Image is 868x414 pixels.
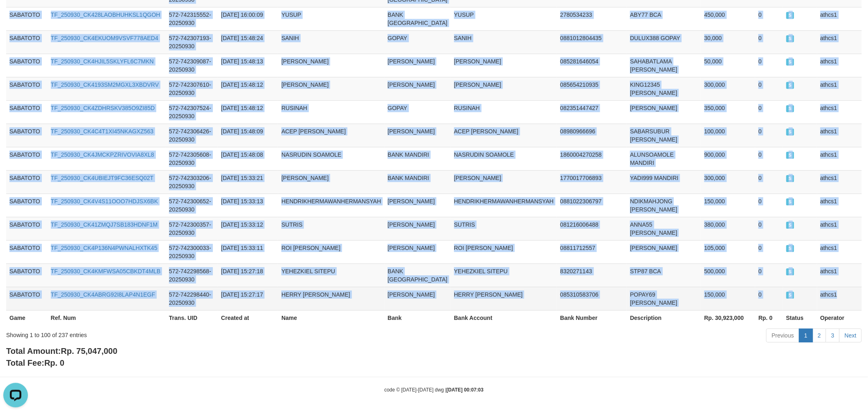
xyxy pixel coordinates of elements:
[451,310,557,325] th: Bank Account
[6,287,48,310] td: SABATOTO
[557,217,627,240] td: 081216006488
[218,7,278,30] td: [DATE] 16:00:09
[627,100,701,124] td: [PERSON_NAME]
[166,170,218,193] td: 572-742303206-20250930
[755,193,783,217] td: 0
[627,217,701,240] td: ANNA55 [PERSON_NAME]
[6,124,48,147] td: SABATOTO
[61,346,117,355] span: Rp. 75,047,000
[166,193,218,217] td: 572-742300652-20250930
[755,7,783,30] td: 0
[627,310,701,325] th: Description
[166,310,218,325] th: Trans. UID
[6,54,48,77] td: SABATOTO
[384,54,451,77] td: [PERSON_NAME]
[701,7,755,30] td: 450,000
[278,170,384,193] td: [PERSON_NAME]
[557,310,627,325] th: Bank Number
[451,240,557,263] td: ROI [PERSON_NAME]
[51,58,154,65] a: TF_250930_CK4HJIL5SKLYFL6C7MKN
[278,30,384,54] td: SANIH
[166,77,218,100] td: 572-742307610-20250930
[6,193,48,217] td: SABATOTO
[786,268,795,275] span: SUCCESS
[384,77,451,100] td: [PERSON_NAME]
[627,54,701,77] td: SAHABATLAMA [PERSON_NAME]
[817,30,862,54] td: athcs1
[218,287,278,310] td: [DATE] 15:27:17
[447,387,484,393] strong: [DATE] 00:07:03
[384,170,451,193] td: BANK MANDIRI
[218,217,278,240] td: [DATE] 15:33:12
[701,287,755,310] td: 150,000
[786,245,795,252] span: SUCCESS
[786,59,795,65] span: SUCCESS
[278,310,384,325] th: Name
[51,221,158,228] a: TF_250930_CK41ZMQJ7SB183HDNF1M
[701,30,755,54] td: 30,000
[166,100,218,124] td: 572-742307524-20250930
[384,217,451,240] td: [PERSON_NAME]
[755,30,783,54] td: 0
[166,240,218,263] td: 572-742300033-20250930
[817,7,862,30] td: athcs1
[627,77,701,100] td: KING12345 [PERSON_NAME]
[786,198,795,205] span: SUCCESS
[557,100,627,124] td: 082351447427
[755,263,783,287] td: 0
[451,193,557,217] td: HENDRIKHERMAWANHERMANSYAH
[6,263,48,287] td: SABATOTO
[627,240,701,263] td: [PERSON_NAME]
[6,240,48,263] td: SABATOTO
[166,54,218,77] td: 572-742309087-20250930
[51,245,158,251] a: TF_250930_CK4P136N4PWNALHXTK45
[384,147,451,170] td: BANK MANDIRI
[557,170,627,193] td: 1770017706893
[6,217,48,240] td: SABATOTO
[786,222,795,229] span: SUCCESS
[6,30,48,54] td: SABATOTO
[557,147,627,170] td: 1860004270258
[218,193,278,217] td: [DATE] 15:33:13
[6,147,48,170] td: SABATOTO
[755,170,783,193] td: 0
[701,54,755,77] td: 50,000
[278,240,384,263] td: ROI [PERSON_NAME]
[6,328,356,339] div: Showing 1 to 100 of 237 entries
[218,30,278,54] td: [DATE] 15:48:24
[451,263,557,287] td: YEHEZKIEL SITEPU
[701,240,755,263] td: 105,000
[166,124,218,147] td: 572-742306426-20250930
[813,328,827,342] a: 2
[817,124,862,147] td: athcs1
[51,128,154,135] a: TF_250930_CK4C4T1XI45NKAGXZ563
[755,124,783,147] td: 0
[786,128,795,135] span: SUCCESS
[826,328,840,342] a: 3
[451,170,557,193] td: [PERSON_NAME]
[451,287,557,310] td: HERRY [PERSON_NAME]
[755,77,783,100] td: 0
[755,217,783,240] td: 0
[218,54,278,77] td: [DATE] 15:48:13
[278,124,384,147] td: ACEP [PERSON_NAME]
[701,263,755,287] td: 500,000
[384,124,451,147] td: [PERSON_NAME]
[384,287,451,310] td: [PERSON_NAME]
[51,175,154,181] a: TF_250930_CK4UBIEJT9FC36ESQ02T
[557,287,627,310] td: 085310583706
[557,240,627,263] td: 08811712557
[557,54,627,77] td: 085281646054
[451,217,557,240] td: SUTRIS
[817,263,862,287] td: athcs1
[218,240,278,263] td: [DATE] 15:33:11
[384,387,484,393] small: code © [DATE]-[DATE] dwg |
[755,287,783,310] td: 0
[817,100,862,124] td: athcs1
[278,263,384,287] td: YEHEZKIEL SITEPU
[755,310,783,325] th: Rp. 0
[6,170,48,193] td: SABATOTO
[755,54,783,77] td: 0
[817,147,862,170] td: athcs1
[218,100,278,124] td: [DATE] 15:48:12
